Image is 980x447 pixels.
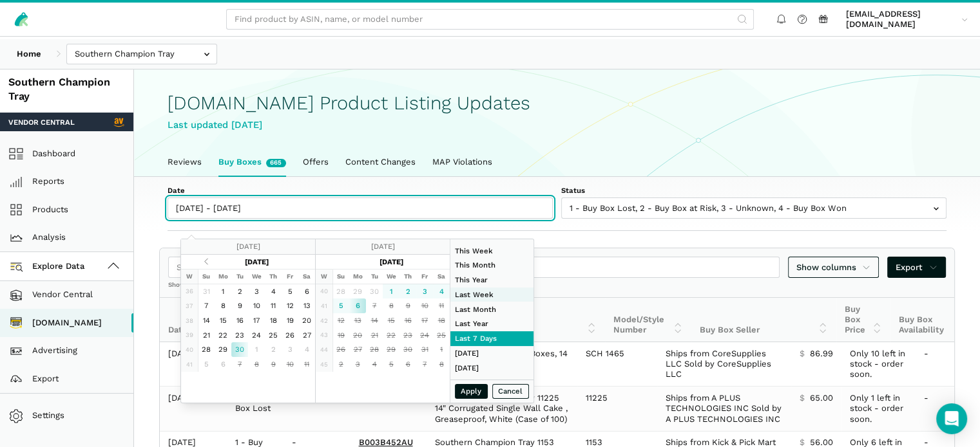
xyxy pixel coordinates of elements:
td: 40 [181,342,198,357]
th: We [248,269,265,284]
td: 37 [181,298,198,313]
th: Buy Box Price: activate to sort column ascending [836,298,890,342]
li: Last Month [450,302,533,316]
th: Model/Style Number: activate to sort column ascending [605,298,691,342]
td: 2 [231,284,248,298]
td: 13 [298,298,315,313]
td: 10 [282,357,298,372]
td: SCH 1465 [577,342,658,387]
td: 19 [332,327,349,342]
td: Ships from A PLUS TECHNOLOGIES INC Sold by A PLUS TECHNOLOGIES INC [657,387,791,431]
td: 26 [332,342,349,357]
td: 27 [298,327,315,342]
button: Apply [455,384,488,399]
td: 41 [181,357,198,372]
td: 3 [349,357,366,372]
td: 1 [383,284,399,298]
td: 5 [282,284,298,298]
span: [EMAIL_ADDRESS][DOMAIN_NAME] [846,9,957,30]
td: 27 [349,342,366,357]
td: 7 [198,298,215,313]
a: Home [8,44,50,65]
td: 14 [198,313,215,328]
td: 3 [248,284,265,298]
td: 10 [248,298,265,313]
span: $ [800,349,805,359]
span: New buy boxes in the last week [266,159,286,167]
li: [DATE] [450,346,533,361]
td: 31 [416,342,433,357]
li: This Month [450,258,533,273]
td: 12 [332,313,349,328]
span: $ [800,393,805,403]
td: 7 [416,357,433,372]
td: 5 [332,298,349,313]
td: 30 [366,284,383,298]
th: [DATE] [215,255,298,269]
td: 18 [265,313,282,328]
td: 28 [366,342,383,357]
td: 7 [366,298,383,313]
td: 1 - Buy Box Lost [227,387,283,431]
td: 16 [231,313,248,328]
span: 86.99 [810,349,833,359]
td: 12 [282,298,298,313]
td: 11225 [577,387,658,431]
a: Offers [294,149,337,176]
td: 29 [349,284,366,298]
td: 8 [215,298,231,313]
td: 2 [332,357,349,372]
th: W [181,269,198,284]
th: Mo [215,269,231,284]
td: 17 [416,313,433,328]
td: 44 [316,342,332,357]
td: 8 [248,357,265,372]
td: 23 [231,327,248,342]
td: 17 [248,313,265,328]
th: W [316,269,332,284]
td: 1 [248,342,265,357]
td: - [916,387,978,431]
td: Only 10 left in stock - order soon. [841,342,916,387]
label: Date [168,185,553,196]
span: Vendor Central [8,117,75,127]
a: [EMAIL_ADDRESS][DOMAIN_NAME] [842,7,972,32]
a: Content Changes [337,149,424,176]
td: 24 [416,327,433,342]
a: Export [887,257,946,278]
td: 23 [399,327,416,342]
a: Buy Boxes665 [210,149,294,176]
td: 36 [181,284,198,298]
td: 9 [265,357,282,372]
td: 7 [231,357,248,372]
td: 38 [181,313,198,328]
span: 65.00 [810,393,833,403]
a: Reviews [159,149,210,176]
li: This Week [450,243,533,258]
td: 22 [215,327,231,342]
td: 11 [433,298,450,313]
a: Show columns [788,257,879,278]
th: [DATE] [349,255,433,269]
td: 5 [383,357,399,372]
td: 11 [298,357,315,372]
th: Sa [298,269,315,284]
td: 22 [383,327,399,342]
td: 29 [383,342,399,357]
td: 40 [316,284,332,298]
th: Sa [433,269,450,284]
td: 26 [282,327,298,342]
td: 2 [265,342,282,357]
td: 39 [181,327,198,342]
th: Date: activate to sort column ascending [160,298,232,342]
td: 8 [383,298,399,313]
td: [DATE] [160,342,227,387]
li: Last Week [450,287,533,302]
td: 15 [215,313,231,328]
td: 2 [399,284,416,298]
th: Tu [366,269,383,284]
td: 10 [416,298,433,313]
td: 41 [316,298,332,313]
td: 30 [231,342,248,357]
th: Buy Box Seller: activate to sort column ascending [691,298,836,342]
